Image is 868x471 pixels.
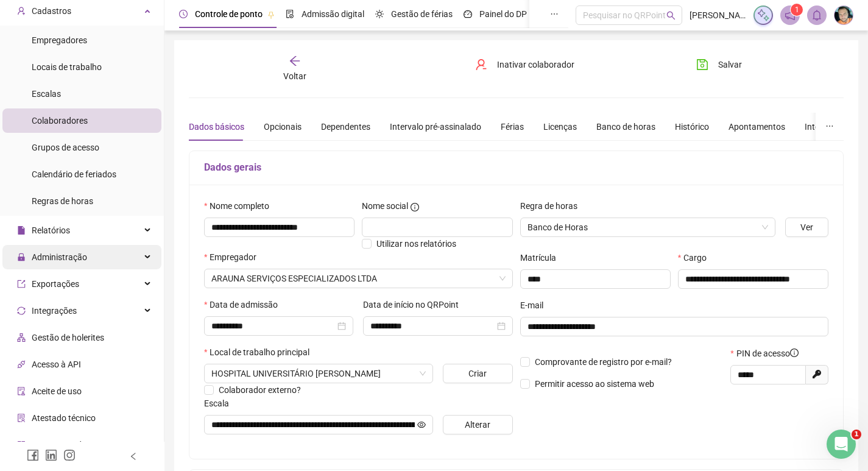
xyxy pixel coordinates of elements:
[219,385,301,395] span: Colaborador externo?
[696,58,708,71] span: save
[501,120,524,133] div: Férias
[417,420,426,429] span: eye
[834,6,853,24] img: 16970
[800,221,813,234] span: Ver
[32,359,81,369] span: Acesso à API
[321,120,370,133] div: Dependentes
[32,143,99,152] span: Grupos de acesso
[362,199,408,213] span: Nome social
[535,379,654,389] span: Permitir acesso ao sistema web
[32,386,82,396] span: Aceite de uso
[32,196,93,206] span: Regras de horas
[32,62,102,72] span: Locais de trabalho
[32,440,86,450] span: Gerar QRCode
[267,11,275,18] span: pushpin
[283,71,306,81] span: Voltar
[475,58,487,71] span: user-delete
[32,169,116,179] span: Calendário de feriados
[32,333,104,342] span: Gestão de holerites
[32,252,87,262] span: Administração
[27,449,39,461] span: facebook
[179,10,188,18] span: clock-circle
[264,120,302,133] div: Opcionais
[204,160,828,175] h5: Dados gerais
[497,58,574,71] span: Inativar colaborador
[363,298,467,311] label: Data de início no QRPoint
[520,299,551,312] label: E-mail
[17,441,26,449] span: qrcode
[805,120,850,133] div: Integrações
[17,360,26,369] span: api
[32,225,70,235] span: Relatórios
[825,122,834,130] span: ellipsis
[464,10,472,18] span: dashboard
[795,5,799,14] span: 1
[32,306,77,316] span: Integrações
[736,347,799,360] span: PIN de acesso
[376,239,456,249] span: Utilizar nos relatórios
[17,7,26,15] span: user-add
[204,199,277,213] label: Nome completo
[690,9,746,22] span: [PERSON_NAME] Serviços
[678,251,715,264] label: Cargo
[757,9,770,22] img: sparkle-icon.fc2bf0ac1784a2077858766a79e2daf3.svg
[32,413,96,423] span: Atestado técnico
[852,430,861,439] span: 1
[211,269,506,288] span: ARAUNA SERVIÇOS ESPECIALIZADOS LTDA
[289,55,301,67] span: arrow-left
[535,357,672,367] span: Comprovante de registro por e-mail?
[211,364,426,383] span: R. PROF. RODOLPHO PAULO ROCCO, 255 - CIDADE UNIVERSITÁRIA, RIO DE JANEIRO - RJ, 21941-617
[520,251,564,264] label: Matrícula
[375,10,384,18] span: sun
[466,55,584,74] button: Inativar colaborador
[675,120,709,133] div: Histórico
[204,345,317,359] label: Local de trabalho principal
[204,250,264,264] label: Empregador
[443,415,513,434] button: Alterar
[17,253,26,261] span: lock
[129,452,138,461] span: left
[391,9,453,19] span: Gestão de férias
[32,89,61,99] span: Escalas
[32,279,79,289] span: Exportações
[550,10,559,18] span: ellipsis
[479,9,527,19] span: Painel do DP
[596,120,655,133] div: Banco de horas
[17,280,26,288] span: export
[17,226,26,235] span: file
[17,333,26,342] span: apartment
[45,449,57,461] span: linkedin
[543,120,577,133] div: Licenças
[390,120,481,133] div: Intervalo pré-assinalado
[17,414,26,422] span: solution
[302,9,364,19] span: Admissão digital
[286,10,294,18] span: file-done
[32,35,87,45] span: Empregadores
[811,10,822,21] span: bell
[443,364,513,383] button: Criar
[785,218,828,237] button: Ver
[189,120,244,133] div: Dados básicos
[411,203,419,211] span: info-circle
[465,418,490,431] span: Alterar
[816,113,844,141] button: ellipsis
[666,11,676,20] span: search
[729,120,785,133] div: Apontamentos
[520,199,585,213] label: Regra de horas
[528,218,768,236] span: Banco de Horas
[687,55,751,74] button: Salvar
[32,116,88,126] span: Colaboradores
[827,430,856,459] iframe: Intercom live chat
[204,397,237,410] label: Escala
[195,9,263,19] span: Controle de ponto
[63,449,76,461] span: instagram
[790,349,799,357] span: info-circle
[718,58,742,71] span: Salvar
[791,4,803,16] sup: 1
[17,306,26,315] span: sync
[32,6,71,16] span: Cadastros
[468,367,487,380] span: Criar
[204,298,286,311] label: Data de admissão
[17,387,26,395] span: audit
[785,10,796,21] span: notification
